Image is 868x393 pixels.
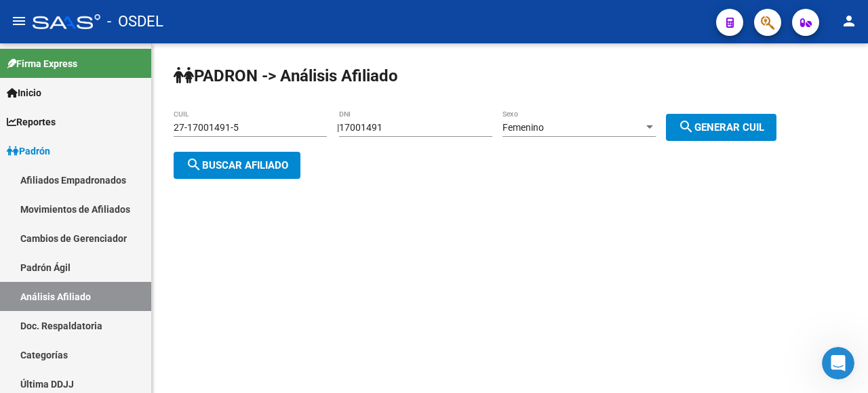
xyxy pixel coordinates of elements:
[666,114,776,141] button: Generar CUIL
[11,13,27,29] mat-icon: menu
[174,66,398,85] strong: PADRON -> Análisis Afiliado
[174,152,300,179] button: Buscar afiliado
[678,119,694,135] mat-icon: search
[7,144,50,159] span: Padrón
[841,13,857,29] mat-icon: person
[7,115,56,129] span: Reportes
[822,347,854,379] iframe: Intercom live chat
[7,85,41,100] span: Inicio
[107,7,163,37] span: - OSDEL
[186,159,288,171] span: Buscar afiliado
[337,122,787,133] div: |
[678,121,764,133] span: Generar CUIL
[186,157,202,173] mat-icon: search
[7,56,77,71] span: Firma Express
[502,122,544,133] span: Femenino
